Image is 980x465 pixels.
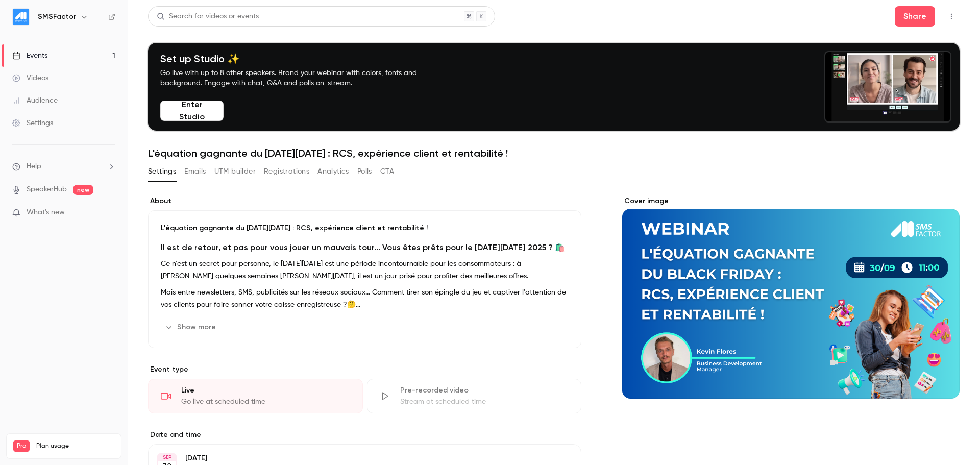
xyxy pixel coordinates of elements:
[317,163,349,180] button: Analytics
[12,118,53,128] div: Settings
[12,161,115,172] li: help-dropdown-opener
[103,208,115,217] iframe: Noticeable Trigger
[185,453,527,463] p: [DATE]
[181,397,350,407] div: Go live at scheduled time
[622,196,960,206] label: Cover image
[148,379,363,413] div: LiveGo live at scheduled time
[380,163,394,180] button: CTA
[157,11,259,22] div: Search for videos or events
[148,430,581,440] label: Date and time
[12,95,58,106] div: Audience
[895,6,935,27] button: Share
[12,73,48,83] div: Videos
[161,258,569,282] p: Ce n'est un secret pour personne, le [DATE][DATE] est une période incontournable pour les consomm...
[400,397,569,407] div: Stream at scheduled time
[160,53,441,65] h4: Set up Studio ✨
[161,319,222,335] button: Show more
[367,379,582,413] div: Pre-recorded videoStream at scheduled time
[27,161,41,172] span: Help
[181,385,350,396] div: Live
[622,196,960,399] section: Cover image
[158,454,176,461] div: SEP
[13,440,30,452] span: Pro
[38,12,76,22] h6: SMSFactor
[148,163,176,180] button: Settings
[357,163,372,180] button: Polls
[27,184,67,195] a: SpeakerHub
[161,241,569,254] h2: Il est de retour, et pas pour vous jouer un mauvais tour... Vous êtes prêts pour le [DATE][DATE] ...
[148,364,581,375] p: Event type
[400,385,569,396] div: Pre-recorded video
[12,51,47,61] div: Events
[161,286,569,311] p: Mais entre newsletters, SMS, publicités sur les réseaux sociaux... Comment tirer son épingle du j...
[36,442,115,450] span: Plan usage
[27,207,65,218] span: What's new
[148,147,960,159] h1: L'équation gagnante du [DATE][DATE] : RCS, expérience client et rentabilité !
[160,68,441,88] p: Go live with up to 8 other speakers. Brand your webinar with colors, fonts and background. Engage...
[73,185,93,195] span: new
[13,9,29,25] img: SMSFactor
[161,223,569,233] p: L'équation gagnante du [DATE][DATE] : RCS, expérience client et rentabilité !
[347,301,360,308] strong: 🤔
[160,101,224,121] button: Enter Studio
[264,163,309,180] button: Registrations
[214,163,256,180] button: UTM builder
[184,163,206,180] button: Emails
[148,196,581,206] label: About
